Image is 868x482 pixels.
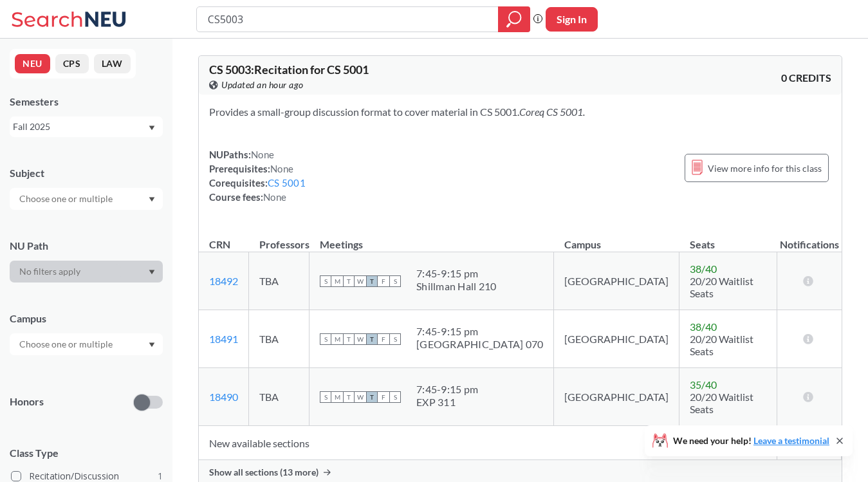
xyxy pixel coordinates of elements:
td: TBA [249,368,309,426]
span: M [331,275,343,287]
span: M [331,391,343,403]
span: We need your help! [673,436,829,445]
span: 20/20 Waitlist Seats [690,275,753,299]
span: None [263,191,286,203]
span: T [343,391,355,403]
a: Leave a testimonial [753,435,829,446]
div: NUPaths: Prerequisites: Corequisites: Course fees: [209,147,306,204]
th: Professors [249,225,309,252]
span: S [320,333,331,345]
p: Honors [10,394,44,409]
div: [GEOGRAPHIC_DATA] 070 [416,338,543,351]
span: 0 CREDITS [781,71,831,85]
div: Subject [10,166,163,180]
span: Class Type [10,446,163,460]
span: T [343,275,355,287]
span: T [366,275,378,287]
div: CRN [209,237,230,252]
span: F [378,333,389,345]
span: 38 / 40 [690,320,717,333]
span: 35 / 40 [690,378,717,391]
div: 7:45 - 9:15 pm [416,267,496,280]
span: W [355,391,366,403]
th: Meetings [309,225,554,252]
svg: Dropdown arrow [149,270,155,275]
div: Semesters [10,95,163,109]
input: Choose one or multiple [13,337,121,352]
div: 7:45 - 9:15 pm [416,383,478,396]
span: F [378,391,389,403]
span: W [355,333,366,345]
span: T [343,333,355,345]
td: [GEOGRAPHIC_DATA] [554,252,679,310]
div: Fall 2025 [13,120,147,134]
div: Dropdown arrow [10,261,163,283]
td: [GEOGRAPHIC_DATA] [554,310,679,368]
th: Campus [554,225,679,252]
svg: Dropdown arrow [149,125,155,131]
span: None [270,163,293,174]
span: S [389,275,401,287]
td: TBA [249,310,309,368]
div: magnifying glass [498,6,530,32]
div: 7:45 - 9:15 pm [416,325,543,338]
span: F [378,275,389,287]
input: Choose one or multiple [13,191,121,207]
span: 20/20 Waitlist Seats [690,391,753,415]
div: Fall 2025Dropdown arrow [10,116,163,137]
div: Shillman Hall 210 [416,280,496,293]
div: Dropdown arrow [10,333,163,355]
button: LAW [94,54,131,73]
span: CS 5003 : Recitation for CS 5001 [209,62,369,77]
section: Provides a small-group discussion format to cover material in CS 5001. [209,105,831,119]
span: Show all sections (13 more) [209,467,319,478]
div: Campus [10,311,163,326]
svg: Dropdown arrow [149,197,155,202]
svg: Dropdown arrow [149,342,155,348]
button: Sign In [546,7,598,32]
div: EXP 311 [416,396,478,409]
span: W [355,275,366,287]
td: TBA [249,252,309,310]
span: T [366,333,378,345]
input: Class, professor, course number, "phrase" [207,8,489,30]
span: View more info for this class [708,160,822,176]
th: Seats [679,225,777,252]
a: 18492 [209,275,238,287]
svg: magnifying glass [506,10,522,28]
span: 38 / 40 [690,263,717,275]
span: T [366,391,378,403]
span: Updated an hour ago [221,78,304,92]
button: CPS [55,54,89,73]
a: 18490 [209,391,238,403]
td: New available sections [199,426,777,460]
td: [GEOGRAPHIC_DATA] [554,368,679,426]
span: S [320,391,331,403]
a: CS 5001 [268,177,306,189]
span: None [251,149,274,160]
th: Notifications [777,225,842,252]
span: S [320,275,331,287]
div: NU Path [10,239,163,253]
button: NEU [15,54,50,73]
span: 20/20 Waitlist Seats [690,333,753,357]
span: S [389,391,401,403]
a: 18491 [209,333,238,345]
i: Coreq CS 5001. [519,106,585,118]
div: Dropdown arrow [10,188,163,210]
span: S [389,333,401,345]
span: M [331,333,343,345]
